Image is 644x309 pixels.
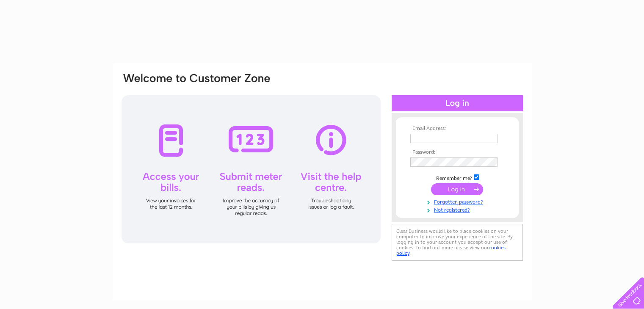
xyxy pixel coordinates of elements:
div: Clear Business would like to place cookies on your computer to improve your experience of the sit... [392,224,523,261]
th: Password: [408,149,506,155]
th: Email Address: [408,126,506,132]
a: Forgotten password? [410,197,506,205]
a: Not registered? [410,205,506,213]
td: Remember me? [408,173,506,182]
input: Submit [431,183,483,195]
a: cookies policy [396,245,506,256]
